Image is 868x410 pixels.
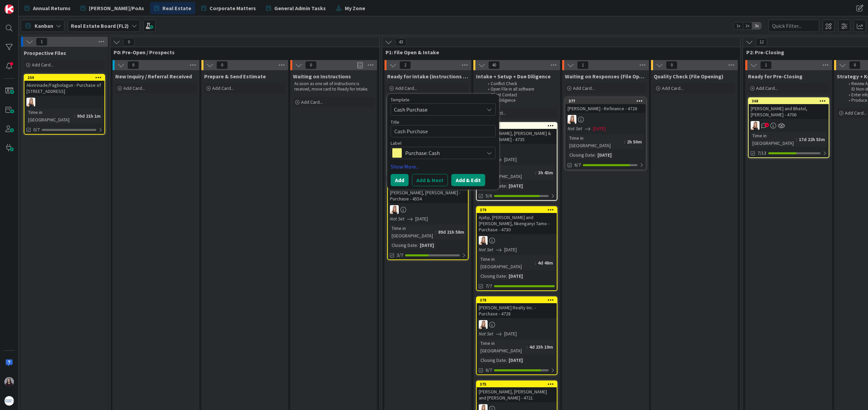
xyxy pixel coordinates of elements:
a: My Zone [332,2,369,14]
div: 259 [27,75,104,80]
div: 381 [477,123,557,129]
span: 3x [752,22,761,29]
span: : [506,182,507,190]
div: 379 [477,207,557,213]
span: P0: Pre-Open / Prospects [114,49,371,56]
span: : [74,112,75,120]
a: 379Ajabji, [PERSON_NAME] and [PERSON_NAME], Nkenganyi Tamo - Purchase - 4730DBNot Set[DATE]Time i... [476,206,557,291]
span: : [417,241,418,249]
img: BC [4,377,14,387]
div: DB [566,115,646,124]
li: Client Contact [484,92,556,98]
span: P1: File Open & Intake [386,49,732,56]
div: [PERSON_NAME], [PERSON_NAME] & [PERSON_NAME] - 4735 [477,129,557,144]
div: 259Akinrinade/Fagbolagun - Purchase of [STREET_ADDRESS] [24,75,104,96]
span: : [624,138,625,145]
img: DB [26,98,35,106]
div: 378 [480,298,557,302]
span: 1 [765,123,769,127]
div: 375[PERSON_NAME], [PERSON_NAME] and [PERSON_NAME] - 4721 [477,381,557,402]
span: 7/7 [486,282,492,290]
span: Quality Check (File Opening) [654,73,724,80]
div: [PERSON_NAME] Realty Inc. - Purchase - 4728 [477,303,557,318]
span: Ready for Intake (instructions received) [387,73,469,80]
span: : [535,169,536,176]
div: 379Ajabji, [PERSON_NAME] and [PERSON_NAME], Nkenganyi Tamo - Purchase - 4730 [477,207,557,234]
div: [PERSON_NAME], [PERSON_NAME] - Purchase - 4554 [388,188,468,203]
span: 43 [395,38,407,46]
span: 5/6 [486,192,492,199]
div: [DATE] [507,356,525,364]
span: Add Card... [662,85,684,91]
span: : [535,259,536,267]
span: 0 [849,61,861,69]
a: 381[PERSON_NAME], [PERSON_NAME] & [PERSON_NAME] - 4735DBNot Set[DATE]Time in [GEOGRAPHIC_DATA]:3h... [476,122,557,201]
a: General Admin Tasks [262,2,330,14]
p: As soon as one set of instructions is received, move card to Ready for Intake. [294,81,373,92]
span: [DATE] [504,246,517,253]
i: Not Set [479,331,493,337]
div: 2h 50m [625,138,644,145]
div: Time in [GEOGRAPHIC_DATA] [26,109,74,123]
span: Add Card... [123,85,145,91]
div: 375 [477,381,557,387]
span: 0 [305,61,317,69]
div: Akinrinade/Fagbolagun - Purchase of [STREET_ADDRESS] [24,81,104,96]
div: 381[PERSON_NAME], [PERSON_NAME] & [PERSON_NAME] - 4735 [477,123,557,144]
span: Purchase: Cash [405,148,480,158]
span: 6/7 [574,161,581,169]
span: Cash Purchase [394,105,479,114]
img: avatar [4,396,14,406]
div: Time in [GEOGRAPHIC_DATA] [390,224,435,239]
div: Time in [GEOGRAPHIC_DATA] [568,134,624,149]
button: Add & Edit [451,174,485,186]
span: 40 [488,61,500,69]
i: Not Set [390,216,405,222]
span: Template [391,97,410,102]
img: DB [390,205,399,214]
span: 6/7 [486,367,492,374]
label: Title [391,119,399,125]
span: [DATE] [504,330,517,337]
div: DB [24,98,104,106]
a: Show More... [391,162,496,171]
div: 259 [24,75,104,81]
div: 368 [752,99,829,103]
a: 378[PERSON_NAME] Realty Inc. - Purchase - 4728DBNot Set[DATE]Time in [GEOGRAPHIC_DATA]:4d 23h 19m... [476,296,557,375]
div: 377 [569,99,646,103]
a: 377[PERSON_NAME] - Refinance - 4726DBNot Set[DATE]Time in [GEOGRAPHIC_DATA]:2h 50mClosing Date:[D... [565,97,646,170]
span: Waiting on Instructions [293,73,351,80]
span: 3/7 [397,252,403,259]
div: Time in [GEOGRAPHIC_DATA] [751,132,796,147]
span: : [595,151,596,159]
span: [PERSON_NAME]/PoAs [89,4,144,12]
div: 379 [480,208,557,212]
img: DB [479,236,488,245]
li: Conflict Check [484,81,556,86]
div: Time in [GEOGRAPHIC_DATA] [479,165,535,180]
span: Ready for Pre-Closing [748,73,803,80]
img: Visit kanbanzone.com [4,4,14,14]
span: 1 [760,61,772,69]
div: DB [749,121,829,130]
span: Corporate Matters [210,4,256,12]
span: : [527,343,528,351]
span: Real Estate [162,4,191,12]
span: [DATE] [504,156,517,163]
div: Time in [GEOGRAPHIC_DATA] [479,255,535,270]
div: Time in [GEOGRAPHIC_DATA] [479,339,527,354]
span: Add Card... [301,99,323,105]
span: Add Card... [395,85,417,91]
img: DB [751,121,759,130]
a: 262[PERSON_NAME], [PERSON_NAME] - Purchase - 4554DBNot Set[DATE]Time in [GEOGRAPHIC_DATA]:89d 21h... [387,181,469,260]
div: 17d 22h 53m [797,136,827,143]
span: 7/13 [757,150,766,157]
div: 378[PERSON_NAME] Realty Inc. - Purchase - 4728 [477,297,557,318]
div: 378 [477,297,557,303]
span: 1 [577,61,589,69]
span: Label [391,141,401,145]
div: 375 [480,382,557,387]
span: 12 [756,38,767,46]
input: Quick Filter... [768,20,819,32]
div: [DATE] [596,151,613,159]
